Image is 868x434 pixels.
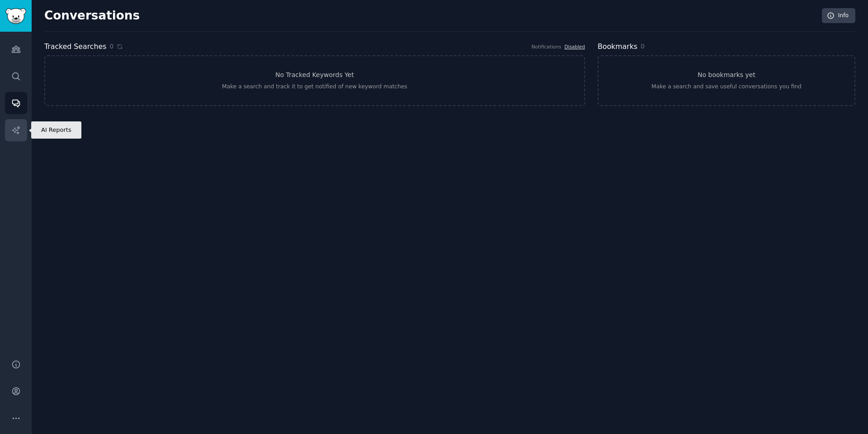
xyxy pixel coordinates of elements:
[698,70,755,80] h3: No bookmarks yet
[641,43,645,50] span: 0
[44,41,106,53] h2: Tracked Searches
[109,42,113,51] span: 0
[532,43,561,50] div: Notifications
[598,55,855,106] a: No bookmarks yetMake a search and save useful conversations you find
[275,70,354,80] h3: No Tracked Keywords Yet
[822,8,855,24] a: Info
[5,8,26,24] img: GummySearch logo
[598,41,637,53] h2: Bookmarks
[222,83,407,91] div: Make a search and track it to get notified of new keyword matches
[564,44,585,49] a: Disabled
[44,55,585,106] a: No Tracked Keywords YetMake a search and track it to get notified of new keyword matches
[44,9,140,23] h2: Conversations
[651,83,802,91] div: Make a search and save useful conversations you find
